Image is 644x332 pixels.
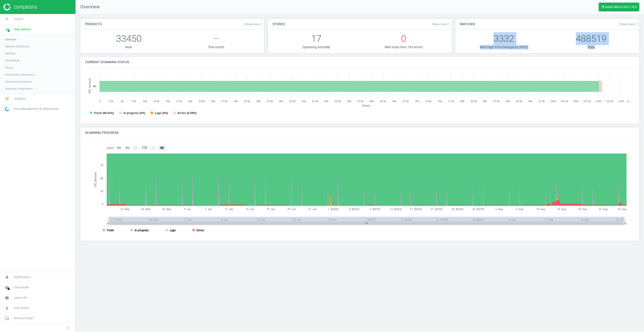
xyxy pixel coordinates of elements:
text: Zoom [107,146,114,150]
tspan: 14. Aug [557,208,566,211]
text: 107.5k [583,100,591,103]
tspan: 27. Jun [308,208,317,211]
text: 57.5k [357,100,364,103]
i: cloud_done [3,283,11,292]
text: 50k [324,100,328,103]
text: 80k [460,100,464,103]
tspan: 15. Jun [246,208,254,211]
text: 70k [415,100,419,103]
tspan: In progress [135,229,149,232]
text: 110k [596,100,601,103]
text: 97.5k [538,100,545,103]
button: get_appExport data in CSV / XLS [599,3,639,11]
span: Stas Erema [14,306,29,310]
text: 105k [573,100,579,103]
text: 92.5k [516,100,522,103]
p: With High Price Divergence (HPD) [460,45,547,49]
p: 0 [360,32,447,45]
tspan: 9. [DATE] [370,208,380,211]
i: work [3,293,11,302]
text: 102.5k [561,100,569,103]
span: Price Management & Optimization [14,107,59,111]
img: ajHJNr6hYgQAAAAASUVORK5CYII= [3,3,37,10]
tspan: 21. [DATE] [431,208,442,211]
tspan: 3. Jun [184,208,191,211]
text: 10k [143,100,147,103]
text: 0 [93,86,96,87]
tspan: 26. May [141,208,150,211]
tspan: 1. [DATE] [328,208,338,211]
a: Show morekeyboard_arrow_right [245,22,263,26]
tspan: 25. Aug [616,218,625,221]
tspan: 19. Jun [266,208,275,211]
text: 1y [152,146,155,149]
text: 35k [256,100,260,103]
p: Operating normally [273,45,360,49]
i: person [3,304,11,312]
text: 112.5k [606,100,614,103]
span: Rematching [5,59,19,62]
i: notifications [3,273,11,282]
text: All [160,146,164,149]
tspan: 18. Aug [578,208,586,211]
tspan: 11… [627,100,632,103]
span: Data delivery [14,27,31,31]
text: 30k [234,100,238,103]
tspan: 2. Aug [495,208,503,211]
span: Show more [432,22,451,26]
span: Export data in CSV / XLS [601,5,637,9]
tspan: 29. [DATE] [472,208,484,211]
p: 33450 [85,32,172,45]
text: YTD [142,146,147,149]
text: 75 [100,164,103,167]
tspan: 11. Jun [225,208,233,211]
text: 65k [392,100,396,103]
text: 45k [302,100,306,103]
text: 62.5k [380,100,386,103]
text: 1m [117,146,121,149]
tspan: 6. Aug [516,208,523,211]
text: 7.5k [131,100,136,103]
tspan: Values [362,104,370,107]
i: timeline [3,25,11,34]
text: 90k [506,100,510,103]
i: keyboard_arrow_right [634,22,638,26]
p: Now [85,45,172,49]
text: 25 [100,190,103,193]
text: 67.5k [402,100,409,103]
tspan: 26. Aug [618,208,627,211]
span: Matches [5,52,15,55]
text: 2.5k [109,100,113,103]
tspan: URL amount [94,172,97,187]
text: 40k [279,100,283,103]
tspan: 25. [DATE] [451,208,463,211]
i: search [3,15,11,24]
p: With more than 10% errors [360,45,447,49]
tspan: 23. Jun [287,208,296,211]
text: 60k [370,100,374,103]
text: 37.5k [266,100,273,103]
i: headset_mic [3,314,11,323]
h4: Current scanning status [80,57,134,68]
i: keyboard_arrow_right [447,22,451,26]
text: 87.5k [493,100,500,103]
tspan: Fresh (99.41%) [94,111,114,115]
i: keyboard_arrow_right [259,22,263,26]
text: 32.5k [244,100,250,103]
tspan: 10. Aug [536,208,545,211]
span: Notifications [14,275,31,279]
span: — [212,33,220,44]
i: chevron_left [66,325,71,331]
h4: Stores [268,19,289,30]
text: 82.5k [470,100,477,103]
span: Stores [5,66,13,69]
tspan: Lags (0%) [155,111,168,115]
span: Automated rematches [5,80,32,83]
text: 3m [125,146,129,149]
text: 115k [618,100,624,103]
tspan: 22. Aug [599,208,607,211]
text: 77.5k [448,100,454,103]
text: 27.5k [221,100,228,103]
i: get_app [601,5,605,9]
tspan: Errors [197,229,204,232]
